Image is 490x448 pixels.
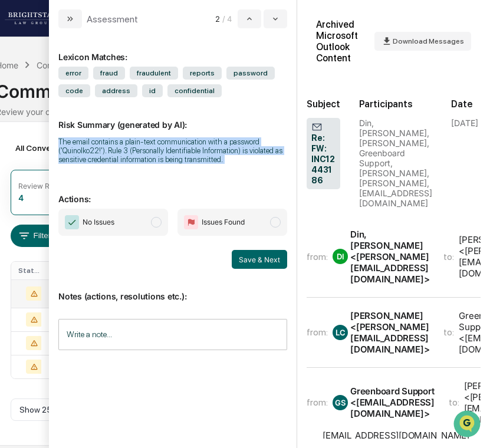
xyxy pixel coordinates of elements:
button: Start new chat [200,94,215,108]
img: logo [5,12,61,24]
a: 🖐️Preclearance [7,236,81,258]
div: Lexicon Matches: [58,38,287,62]
span: [PERSON_NAME] [37,192,96,202]
span: confidential [167,84,222,97]
img: Cece Ferraez [12,149,31,168]
span: to: [449,397,459,408]
span: fraudulent [130,67,178,80]
div: The email contains a plain-text communication with a password ('Quinolko22!'). Rule 3 (Personally... [58,137,287,164]
div: 🗄️ [85,242,95,252]
div: All Conversations [11,139,100,157]
button: Filters [11,225,62,247]
button: Download Messages [374,32,471,51]
span: [DATE] [104,192,129,202]
span: code [58,84,90,97]
span: Re: FW: INC12443186 [311,121,336,186]
span: • [98,192,102,202]
div: Assessment [87,14,138,25]
span: to: [443,251,454,262]
p: Notes (actions, resolutions etc.): [58,277,287,301]
div: Archived Microsoft Outlook Content [316,19,365,64]
iframe: Open customer support [452,409,484,441]
div: Greenboard Support <[EMAIL_ADDRESS][DOMAIN_NAME]> [350,386,435,419]
div: [PERSON_NAME] <[PERSON_NAME][EMAIL_ADDRESS][DOMAIN_NAME]> [350,310,429,355]
span: reports [183,67,222,80]
div: We're available if you need us! [53,102,162,111]
div: Review Required [18,182,75,190]
img: 1751574470498-79e402a7-3db9-40a0-906f-966fe37d0ed6 [25,90,46,111]
span: Issues Found [202,216,245,228]
div: Start new chat [53,90,193,102]
div: [DATE] [451,118,478,128]
span: Pylon [117,292,143,301]
span: 2 [215,14,220,24]
span: fraud [93,67,125,80]
img: 1746055101610-c473b297-6a78-478c-a979-82029cc54cd1 [12,90,33,111]
div: Din, [PERSON_NAME] <[PERSON_NAME][EMAIL_ADDRESS][DOMAIN_NAME]> [350,229,429,285]
span: No Issues [83,216,114,228]
span: Attestations [97,241,146,253]
button: Save & Next [232,250,287,269]
div: DI [333,249,348,264]
button: See all [183,129,215,143]
p: Risk Summary (generated by AI): [58,106,287,130]
p: Actions: [58,180,287,204]
span: [DATE] [104,160,129,170]
span: address [95,84,137,97]
div: 🖐️ [12,242,21,252]
span: password [226,67,275,80]
th: Status [11,262,48,279]
a: 🔎Data Lookup [7,259,79,280]
span: / 4 [222,14,235,24]
div: 🔎 [12,265,21,274]
img: Cece Ferraez [12,181,31,200]
span: from: [307,251,328,262]
span: error [58,67,88,80]
h2: Date [451,98,481,110]
div: GS [333,395,348,410]
span: [PERSON_NAME] [37,160,96,170]
span: Preclearance [24,241,76,253]
div: Communications Archive [37,60,132,70]
span: id [142,84,163,97]
span: to: [443,327,454,338]
span: Data Lookup [24,263,74,275]
img: Checkmark [65,215,79,229]
span: cc: [307,435,318,446]
span: • [98,160,102,170]
p: How can we help? [12,25,215,44]
div: Din, [PERSON_NAME], [PERSON_NAME], Greenboard Support, [PERSON_NAME], [PERSON_NAME], [EMAIL_ADDRE... [359,118,432,208]
a: 🗄️Attestations [81,236,151,258]
div: LC [333,325,348,340]
div: 4 [18,193,24,203]
span: from: [307,327,328,338]
img: Flag [184,215,198,229]
a: Powered byPylon [83,292,143,301]
h2: Subject [307,98,340,110]
div: Past conversations [12,131,79,140]
span: Download Messages [393,37,464,45]
span: from: [307,397,328,408]
h2: Participants [359,98,432,110]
